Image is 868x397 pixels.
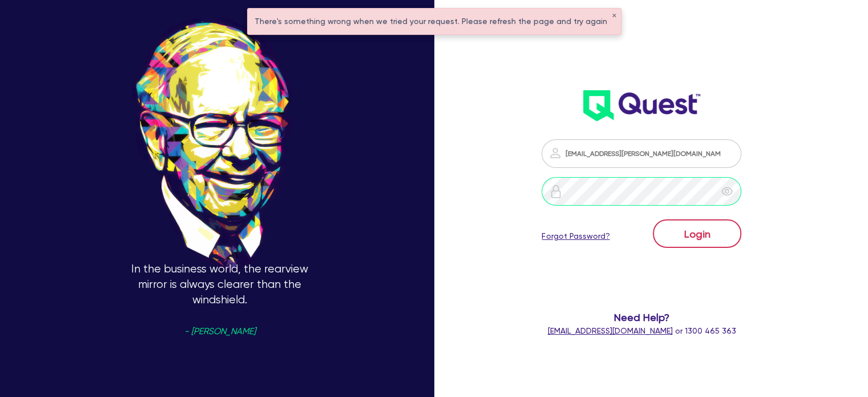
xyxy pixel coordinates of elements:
[547,326,736,335] span: or 1300 465 363
[184,327,256,336] span: - [PERSON_NAME]
[612,13,616,19] button: ✕
[583,90,700,121] img: wH2k97JdezQIQAAAABJRU5ErkJggg==
[721,186,733,197] span: eye
[248,9,621,34] div: There's something wrong when we tried your request. Please refresh the page and try again
[529,310,754,325] span: Need Help?
[653,219,741,248] button: Login
[547,326,672,335] a: [EMAIL_ADDRESS][DOMAIN_NAME]
[542,139,741,168] input: Email address
[542,230,609,242] a: Forgot Password?
[549,185,563,198] img: icon-password
[548,146,562,160] img: icon-password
